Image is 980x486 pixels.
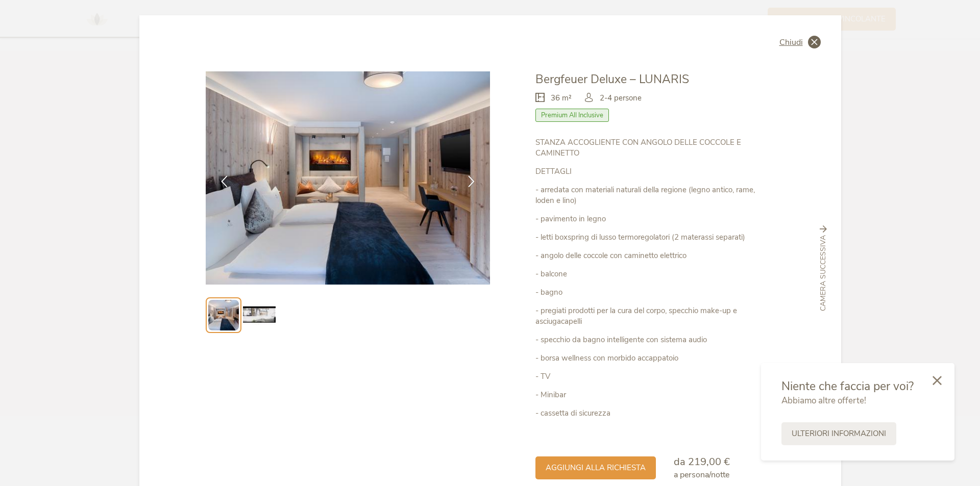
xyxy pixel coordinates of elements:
[535,371,774,382] p: - TV
[535,232,774,243] p: - letti boxspring di lusso termoregolatori (2 materassi separati)
[535,109,609,122] span: Premium All Inclusive
[535,214,774,224] p: - pavimento in legno
[551,93,572,104] span: 36 m²
[535,269,774,279] p: - balcone
[781,378,914,394] span: Niente che faccia per voi?
[535,137,774,159] p: STANZA ACCOGLIENTE CON ANGOLO DELLE COCCOLE E CAMINETTO
[535,353,774,364] p: - borsa wellness con morbido accappatoio
[243,299,276,331] img: Preview
[535,305,774,327] p: - pregiati prodotti per la cura del corpo, specchio make-up e asciugacapelli
[535,71,689,87] span: Bergfeuer Deluxe – LUNARIS
[535,390,774,400] p: - Minibar
[206,71,491,285] img: Bergfeuer Deluxe – LUNARIS
[535,408,774,419] p: - cassetta di sicurezza
[781,422,896,445] a: Ulteriori informazioni
[535,166,774,177] p: DETTAGLI
[535,185,774,206] p: - arredata con materiali naturali della regione (legno antico, rame, loden e lino)
[535,250,774,261] p: - angolo delle coccole con caminetto elettrico
[535,287,774,298] p: - bagno
[208,300,239,330] img: Preview
[792,428,886,439] span: Ulteriori informazioni
[600,93,642,104] span: 2-4 persone
[818,235,828,311] span: Camera successiva
[781,395,866,406] span: Abbiamo altre offerte!
[535,335,774,345] p: - specchio da bagno intelligente con sistema audio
